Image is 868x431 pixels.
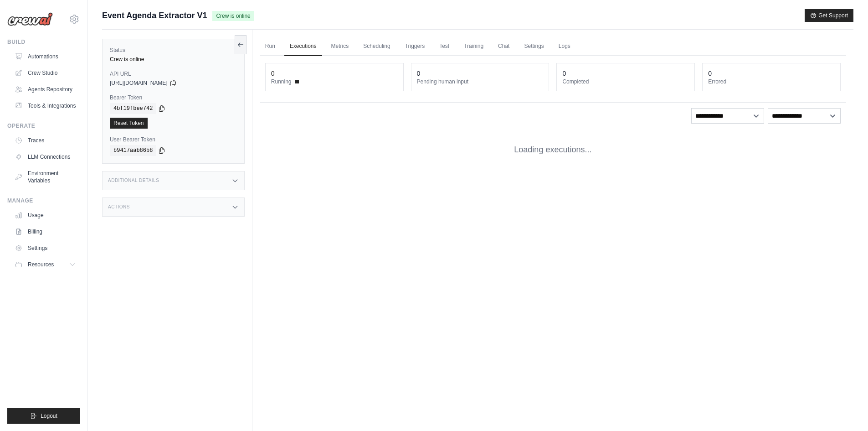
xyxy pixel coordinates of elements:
a: Test [434,37,455,56]
a: Automations [11,49,80,64]
a: Scheduling [358,37,395,56]
a: Training [458,37,489,56]
label: API URL [110,70,237,78]
div: Crew is online [110,56,237,63]
span: Resources [28,261,54,268]
div: 0 [562,69,566,78]
a: Chat [493,37,515,56]
code: 4bf19fbee742 [110,103,156,114]
span: [URL][DOMAIN_NAME] [110,79,168,87]
label: User Bearer Token [110,136,237,143]
a: Reset Token [110,118,148,129]
div: 0 [271,69,275,78]
div: Loading executions... [260,129,846,171]
span: Crew is online [212,11,254,21]
a: Environment Variables [11,166,80,188]
a: LLM Connections [11,150,80,164]
a: Billing [11,224,80,239]
label: Bearer Token [110,94,237,101]
div: 0 [417,69,421,78]
h3: Additional Details [108,178,159,183]
div: 0 [708,69,712,78]
dt: Errored [708,78,835,85]
div: Manage [7,197,80,204]
a: Run [260,37,281,56]
a: Settings [11,241,80,255]
a: Metrics [326,37,354,56]
code: b9417aab86b8 [110,145,156,156]
label: Status [110,47,237,54]
a: Executions [284,37,322,56]
span: Running [271,78,292,85]
a: Agents Repository [11,82,80,97]
div: Operate [7,122,80,130]
dt: Pending human input [417,78,544,85]
a: Traces [11,133,80,148]
button: Get Support [805,9,853,22]
button: Resources [11,257,80,272]
img: Logo [7,12,53,26]
a: Usage [11,208,80,223]
a: Crew Studio [11,66,80,80]
a: Triggers [400,37,431,56]
a: Settings [519,37,549,56]
span: Logout [41,412,57,420]
dt: Completed [562,78,689,85]
button: Logout [7,408,80,424]
a: Logs [553,37,576,56]
h3: Actions [108,204,130,210]
div: Build [7,38,80,46]
span: Event Agenda Extractor V1 [102,9,207,22]
a: Tools & Integrations [11,99,80,113]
